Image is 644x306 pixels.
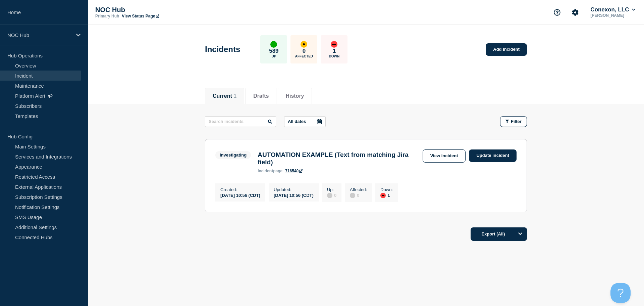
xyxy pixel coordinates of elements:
p: Affected : [350,187,367,192]
div: down [331,41,337,48]
span: Filter [511,119,522,124]
button: Options [514,227,527,241]
a: View Status Page [122,14,159,18]
div: [DATE] 10:56 (CDT) [220,192,260,198]
iframe: Help Scout Beacon - Open [610,283,631,303]
p: Down [329,54,340,58]
a: 716540 [285,169,303,173]
input: Search incidents [205,116,276,127]
button: History [285,93,304,99]
p: Affected [295,54,313,58]
p: Updated : [274,187,314,192]
div: 0 [327,192,336,198]
button: All dates [284,116,326,127]
button: Support [550,5,564,19]
p: 589 [269,48,278,54]
h3: AUTOMATION EXAMPLE (Text from matching Jira field) [258,151,419,166]
button: Account settings [568,5,582,19]
div: [DATE] 10:56 (CDT) [274,192,314,198]
div: 0 [350,192,367,198]
p: Down : [380,187,393,192]
p: Primary Hub [95,14,119,18]
div: disabled [350,193,355,198]
p: [PERSON_NAME] [589,13,637,18]
a: View incident [423,149,466,163]
span: incident [258,169,273,173]
div: 1 [380,192,393,198]
p: 1 [333,48,336,54]
p: Created : [220,187,260,192]
h1: Incidents [205,45,240,54]
button: Conexon, LLC [589,6,637,13]
div: down [380,193,386,198]
p: NOC Hub [95,6,229,14]
span: 1 [233,93,236,99]
p: Up [271,54,276,58]
p: NOC Hub [7,32,72,38]
button: Current 1 [213,93,236,99]
p: Up : [327,187,336,192]
a: Update incident [469,149,517,162]
a: Add incident [486,43,527,56]
p: All dates [288,119,306,124]
span: Investigating [215,151,251,159]
p: 0 [303,48,306,54]
div: affected [301,41,307,48]
div: up [270,41,277,48]
button: Filter [500,116,527,127]
button: Export (All) [471,227,527,241]
button: Drafts [253,93,269,99]
div: disabled [327,193,332,198]
p: page [258,169,282,173]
